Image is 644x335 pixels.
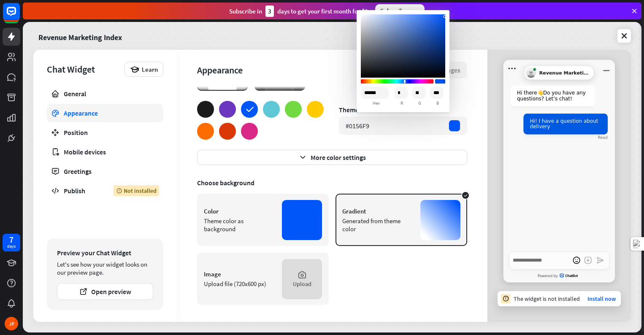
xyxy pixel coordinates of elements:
[197,150,467,165] button: More color settings
[430,99,445,108] span: b
[582,255,594,266] button: Add an attachment
[7,3,32,29] button: Open LiveChat chat widget
[229,5,368,17] div: Subscribe in days to get your first month for $1
[524,66,595,80] div: Revenue Marketing Index
[265,5,274,17] div: 3
[509,251,609,270] textarea: Write a message…
[503,271,615,281] a: Powered byChatBot
[587,295,616,303] a: Install now
[3,234,20,251] a: 7 days
[64,89,146,98] div: General
[64,186,101,195] div: Publish
[538,274,558,278] span: Powered by
[204,280,275,288] div: Upload file (720x600 px)
[357,108,449,112] div: A color preset, pick one to set as current color
[7,243,16,249] div: days
[5,317,18,330] div: JP
[394,99,409,108] span: r
[375,4,425,18] div: Subscribe now
[47,104,163,122] a: Appearance
[530,118,598,130] span: Hi! I have a question about delivery
[197,64,415,76] div: Appearance
[595,255,606,266] button: Send a message
[114,185,159,196] div: Not installed
[64,109,146,117] div: Appearance
[539,70,590,76] span: Revenue Marketing Index
[47,123,163,142] a: Position
[64,167,146,176] div: Greetings
[57,249,153,257] div: Preview your Chat Widget
[506,63,518,74] button: Open menu
[197,178,467,187] div: Choose background
[571,255,582,266] button: open emoji picker
[357,10,449,112] div: Sketch color picker
[57,260,153,276] div: Let's see how your widget looks on our preview page.
[601,63,612,74] button: Minimize window
[560,274,580,278] span: ChatBot
[38,27,122,45] a: Revenue Marketing Index
[346,122,369,130] div: #0156F9
[47,162,163,181] a: Greetings
[435,79,445,84] div: Current color is rgba(1,86,249,1)
[342,217,414,233] div: Generated from theme color
[47,84,163,103] a: General
[204,207,275,215] div: Color
[47,143,163,161] a: Mobile devices
[339,105,467,114] div: Theme color
[47,181,163,200] a: Publish Not installed
[514,295,580,303] div: The widget is not installed
[361,99,392,108] span: hex
[293,280,311,288] div: Upload
[9,236,14,243] div: 7
[598,135,608,140] div: Read
[47,63,120,75] div: Chat Widget
[204,217,275,233] div: Theme color as background
[412,99,427,108] span: g
[64,148,146,156] div: Mobile devices
[204,270,275,278] div: Image
[64,128,146,137] div: Position
[142,65,158,73] span: Learn
[517,90,586,101] span: Hi there 👋 Do you have any questions? Let’s chat!
[57,283,153,300] button: Open preview
[342,207,414,215] div: Gradient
